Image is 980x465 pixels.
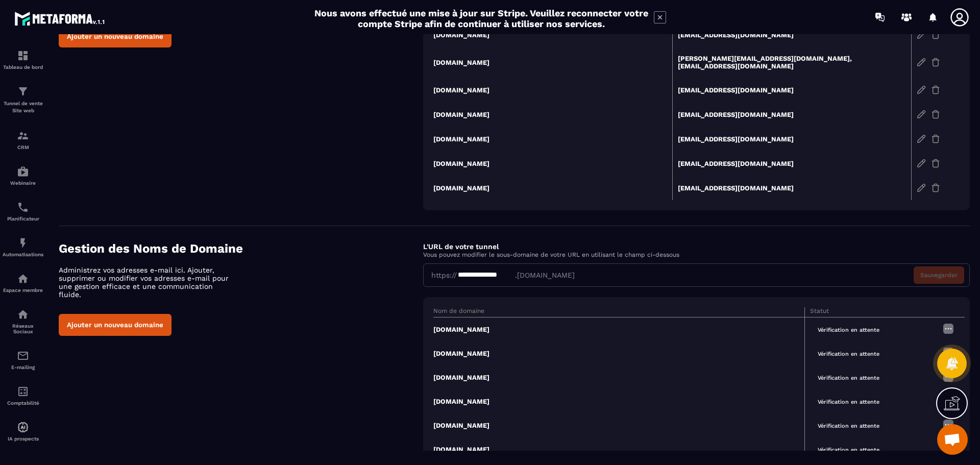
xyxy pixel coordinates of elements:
img: social-network [17,308,29,321]
p: Réseaux Sociaux [3,323,43,334]
img: more [942,419,954,431]
a: schedulerschedulerPlanificateur [3,193,43,229]
a: Ouvrir le chat [937,424,968,455]
span: Vérification en attente [810,324,887,336]
td: [EMAIL_ADDRESS][DOMAIN_NAME] [672,127,911,151]
img: edit-gr.78e3acdd.svg [917,159,926,168]
a: automationsautomationsEspace membre [3,265,43,301]
p: Tunnel de vente Site web [3,100,43,114]
a: automationsautomationsAutomatisations [3,229,43,265]
th: Nom de domaine [433,307,804,317]
a: formationformationTableau de bord [3,42,43,78]
img: trash-gr.2c9399ab.svg [931,110,940,119]
img: formation [17,130,29,142]
span: Vérification en attente [810,420,887,432]
img: logo [14,9,106,28]
img: trash-gr.2c9399ab.svg [931,58,940,67]
td: [DOMAIN_NAME] [433,127,672,151]
img: automations [17,165,29,178]
a: formationformationTunnel de vente Site web [3,78,43,122]
p: CRM [3,144,43,150]
td: [DOMAIN_NAME] [433,176,672,200]
img: automations [17,273,29,285]
img: edit-gr.78e3acdd.svg [917,183,926,192]
img: trash-gr.2c9399ab.svg [931,30,940,39]
img: accountant [17,385,29,398]
img: automations [17,421,29,433]
p: Tableau de bord [3,64,43,70]
td: [DOMAIN_NAME] [433,78,672,102]
p: Vous pouvez modifier le sous-domaine de votre URL en utilisant le champ ci-dessous [423,251,970,258]
label: L'URL de votre tunnel [423,242,499,251]
img: edit-gr.78e3acdd.svg [917,30,926,39]
a: emailemailE-mailing [3,342,43,378]
p: Espace membre [3,287,43,293]
img: email [17,350,29,362]
button: Ajouter un nouveau domaine [59,314,171,336]
img: edit-gr.78e3acdd.svg [917,85,926,94]
img: trash-gr.2c9399ab.svg [931,183,940,192]
span: Vérification en attente [810,348,887,360]
td: [EMAIL_ADDRESS][DOMAIN_NAME] [672,151,911,176]
td: [DOMAIN_NAME] [433,47,672,78]
a: social-networksocial-networkRéseaux Sociaux [3,301,43,342]
th: Statut [804,307,937,317]
td: [DOMAIN_NAME] [433,22,672,47]
img: trash-gr.2c9399ab.svg [931,159,940,168]
span: Vérification en attente [810,372,887,384]
img: trash-gr.2c9399ab.svg [931,85,940,94]
td: [DOMAIN_NAME] [433,437,804,461]
p: Planificateur [3,216,43,222]
p: Comptabilité [3,400,43,406]
img: automations [17,237,29,249]
img: edit-gr.78e3acdd.svg [917,134,926,143]
a: accountantaccountantComptabilité [3,378,43,413]
td: [EMAIL_ADDRESS][DOMAIN_NAME] [672,78,911,102]
h4: Gestion des Noms de Domaine [59,241,423,256]
td: [DOMAIN_NAME] [433,389,804,413]
td: [DOMAIN_NAME] [433,317,804,342]
td: [DOMAIN_NAME] [433,102,672,127]
p: E-mailing [3,364,43,370]
img: formation [17,50,29,62]
a: automationsautomationsWebinaire [3,158,43,193]
a: formationformationCRM [3,122,43,158]
img: trash-gr.2c9399ab.svg [931,134,940,143]
h2: Nous avons effectué une mise à jour sur Stripe. Veuillez reconnecter votre compte Stripe afin de ... [314,8,649,29]
td: [EMAIL_ADDRESS][DOMAIN_NAME] [672,176,911,200]
span: Vérification en attente [810,444,887,456]
p: Webinaire [3,180,43,186]
td: [DOMAIN_NAME] [433,365,804,389]
img: scheduler [17,201,29,213]
td: [PERSON_NAME][EMAIL_ADDRESS][DOMAIN_NAME], [EMAIL_ADDRESS][DOMAIN_NAME] [672,47,911,78]
img: formation [17,85,29,97]
img: edit-gr.78e3acdd.svg [917,58,926,67]
td: [DOMAIN_NAME] [433,341,804,365]
td: [DOMAIN_NAME] [433,413,804,437]
p: Administrez vos adresses e-mail ici. Ajouter, supprimer ou modifier vos adresses e-mail pour une ... [59,266,237,299]
p: Automatisations [3,252,43,257]
td: [EMAIL_ADDRESS][DOMAIN_NAME] [672,102,911,127]
p: IA prospects [3,436,43,442]
span: Vérification en attente [810,396,887,408]
img: edit-gr.78e3acdd.svg [917,110,926,119]
button: Ajouter un nouveau domaine [59,26,171,47]
img: more [942,323,954,335]
td: [EMAIL_ADDRESS][DOMAIN_NAME] [672,22,911,47]
td: [DOMAIN_NAME] [433,151,672,176]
